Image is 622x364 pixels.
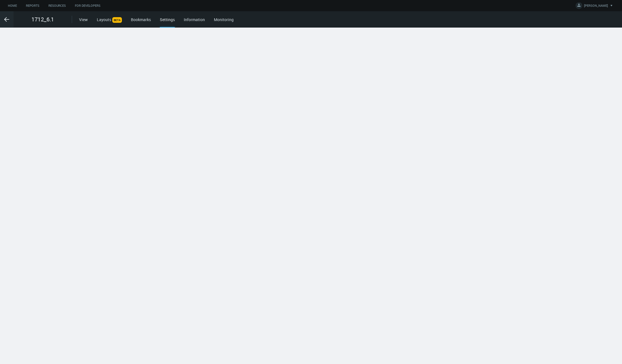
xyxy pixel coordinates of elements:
[32,15,54,24] span: 1712_6.1
[79,17,88,22] a: View
[97,17,122,22] a: LayoutsBETA
[584,3,608,10] span: [PERSON_NAME]
[21,2,44,9] a: Reports
[214,17,234,22] a: Monitoring
[3,2,21,9] a: Home
[70,2,105,9] a: For Developers
[112,17,122,23] span: BETA
[131,17,151,22] a: Bookmarks
[44,2,70,9] a: Resources
[184,17,205,22] a: Information
[160,17,175,28] div: Settings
